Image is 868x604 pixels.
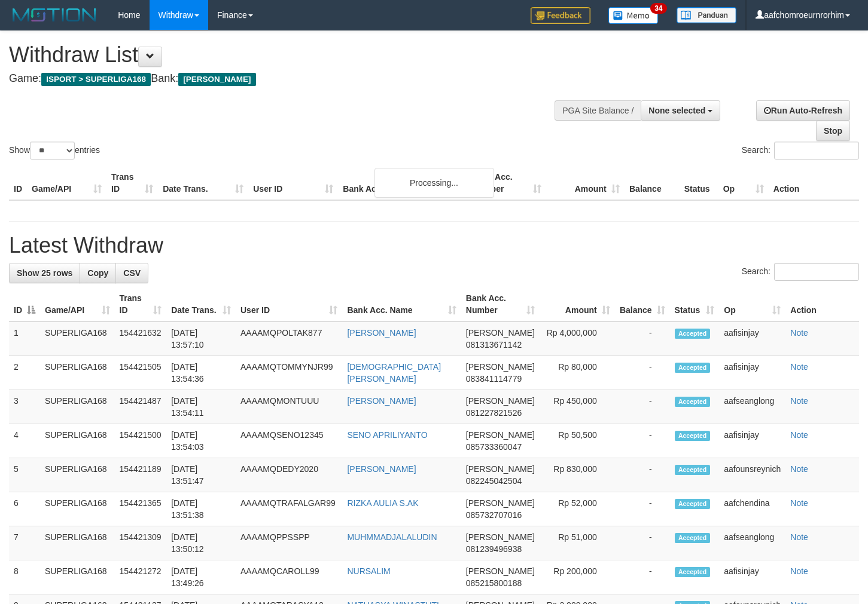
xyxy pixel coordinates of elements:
td: - [615,458,670,492]
div: PGA Site Balance / [555,100,641,121]
td: 154421500 [115,424,167,458]
td: 3 [9,390,40,424]
td: aafisinjay [719,356,785,390]
td: SUPERLIGA168 [40,458,115,492]
td: 154421632 [115,321,167,356]
td: Rp 51,000 [540,526,615,560]
th: Date Trans. [158,166,248,200]
span: Copy 085733360047 to clipboard [466,442,522,452]
a: [DEMOGRAPHIC_DATA][PERSON_NAME] [347,362,441,384]
h4: Game: Bank: [9,73,567,85]
td: Rp 200,000 [540,560,615,594]
td: 8 [9,560,40,594]
td: AAAAMQMONTUUU [236,390,342,424]
th: Op: activate to sort column ascending [719,287,785,321]
span: Copy 081313671142 to clipboard [466,340,522,349]
th: Game/API: activate to sort column ascending [40,287,115,321]
img: panduan.png [677,7,736,23]
span: Copy 081239496938 to clipboard [466,544,522,554]
span: Accepted [675,363,711,373]
span: [PERSON_NAME] [466,328,535,338]
td: 6 [9,492,40,526]
td: AAAAMQDEDY2020 [236,458,342,492]
span: [PERSON_NAME] [466,430,535,440]
span: Copy 085215800188 to clipboard [466,578,522,588]
td: Rp 52,000 [540,492,615,526]
input: Search: [774,142,859,160]
td: [DATE] 13:54:03 [166,424,236,458]
td: Rp 80,000 [540,356,615,390]
span: Accepted [675,431,711,441]
a: Note [790,464,808,474]
th: Action [785,287,859,321]
span: Accepted [675,499,711,509]
span: Accepted [675,533,711,543]
th: Op [718,166,769,200]
img: MOTION_logo.png [9,6,100,24]
th: Game/API [27,166,106,200]
span: Show 25 rows [17,268,72,278]
th: Status: activate to sort column ascending [670,287,720,321]
td: [DATE] 13:49:26 [166,560,236,594]
th: Balance: activate to sort column ascending [615,287,670,321]
h1: Latest Withdraw [9,234,859,257]
td: SUPERLIGA168 [40,526,115,560]
th: Bank Acc. Number [467,166,546,200]
a: Run Auto-Refresh [756,100,850,121]
td: AAAAMQSENO12345 [236,424,342,458]
td: SUPERLIGA168 [40,492,115,526]
span: [PERSON_NAME] [466,396,535,406]
td: 2 [9,356,40,390]
td: aafisinjay [719,321,785,356]
td: AAAAMQTOMMYNJR99 [236,356,342,390]
a: Show 25 rows [9,263,80,283]
span: Copy 081227821526 to clipboard [466,408,522,418]
a: [PERSON_NAME] [347,328,416,338]
th: ID [9,166,27,200]
img: Feedback.jpg [531,7,590,24]
a: Note [790,566,808,576]
a: Note [790,362,808,372]
td: Rp 50,500 [540,424,615,458]
td: AAAAMQPPSSPP [236,526,342,560]
td: 154421189 [115,458,167,492]
td: SUPERLIGA168 [40,321,115,356]
td: 4 [9,424,40,458]
td: aafounsreynich [719,458,785,492]
td: 154421309 [115,526,167,560]
td: - [615,390,670,424]
th: Amount [546,166,625,200]
th: Trans ID [106,166,158,200]
a: Note [790,328,808,338]
span: [PERSON_NAME] [466,498,535,508]
a: SENO APRILIYANTO [347,430,427,440]
label: Show entries [9,142,100,160]
td: [DATE] 13:51:38 [166,492,236,526]
td: [DATE] 13:54:36 [166,356,236,390]
a: RIZKA AULIA S.AK [347,498,418,508]
span: [PERSON_NAME] [466,566,535,576]
span: [PERSON_NAME] [178,73,255,86]
th: Date Trans.: activate to sort column ascending [166,287,236,321]
a: [PERSON_NAME] [347,396,416,406]
td: aafchendina [719,492,785,526]
th: Bank Acc. Number: activate to sort column ascending [461,287,540,321]
span: Copy 085732707016 to clipboard [466,510,522,520]
button: None selected [641,100,720,121]
th: ID: activate to sort column descending [9,287,40,321]
span: Accepted [675,465,711,475]
td: - [615,560,670,594]
td: - [615,321,670,356]
td: [DATE] 13:50:12 [166,526,236,560]
th: Action [769,166,859,200]
td: Rp 4,000,000 [540,321,615,356]
span: [PERSON_NAME] [466,464,535,474]
td: AAAAMQCAROLL99 [236,560,342,594]
td: SUPERLIGA168 [40,560,115,594]
span: ISPORT > SUPERLIGA168 [41,73,151,86]
td: [DATE] 13:51:47 [166,458,236,492]
td: Rp 450,000 [540,390,615,424]
span: [PERSON_NAME] [466,532,535,542]
span: Accepted [675,397,711,407]
td: SUPERLIGA168 [40,424,115,458]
